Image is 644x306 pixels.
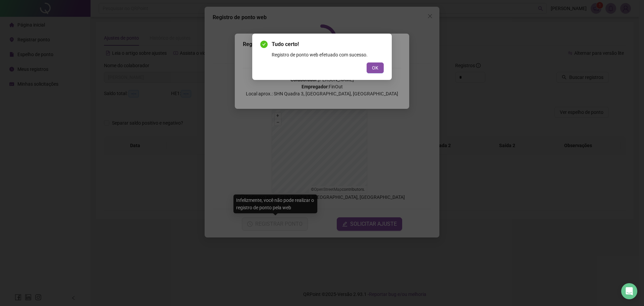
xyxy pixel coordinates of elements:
span: OK [372,64,378,72]
span: check-circle [260,41,268,48]
button: OK [367,62,384,73]
div: Open Intercom Messenger [621,283,637,299]
span: Tudo certo! [272,40,384,48]
div: Registro de ponto web efetuado com sucesso. [272,51,384,58]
